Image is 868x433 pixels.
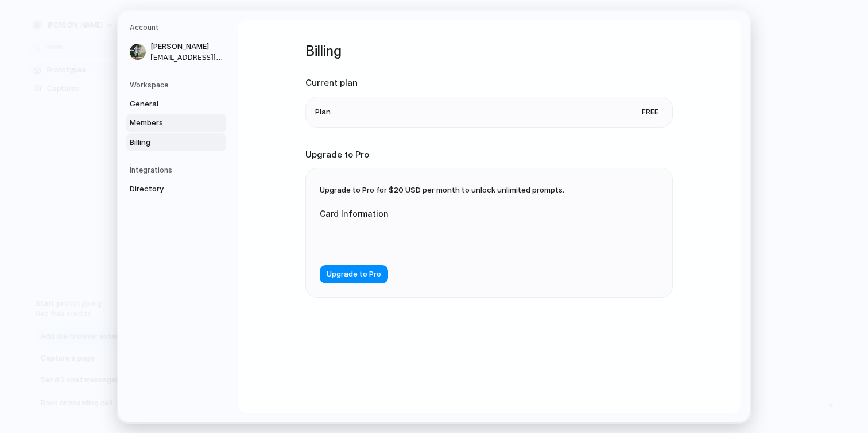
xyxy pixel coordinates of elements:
[126,95,226,113] a: General
[315,106,331,118] span: Plan
[327,269,381,280] span: Upgrade to Pro
[126,180,226,198] a: Directory
[130,183,203,195] span: Directory
[305,41,673,62] h1: Billing
[126,37,226,66] a: [PERSON_NAME][EMAIL_ADDRESS][DOMAIN_NAME]
[130,117,203,129] span: Members
[320,265,388,283] button: Upgrade to Pro
[320,208,549,220] label: Card Information
[305,76,673,90] h2: Current plan
[305,148,673,162] h2: Upgrade to Pro
[130,22,226,33] h5: Account
[320,185,564,194] span: Upgrade to Pro for $20 USD per month to unlock unlimited prompts.
[130,165,226,175] h5: Integrations
[130,137,203,148] span: Billing
[130,98,203,110] span: General
[150,41,224,52] span: [PERSON_NAME]
[150,52,224,63] span: [EMAIL_ADDRESS][DOMAIN_NAME]
[126,114,226,132] a: Members
[637,106,663,118] span: Free
[126,133,226,152] a: Billing
[130,80,226,90] h5: Workspace
[329,233,540,244] iframe: Secure card payment input frame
